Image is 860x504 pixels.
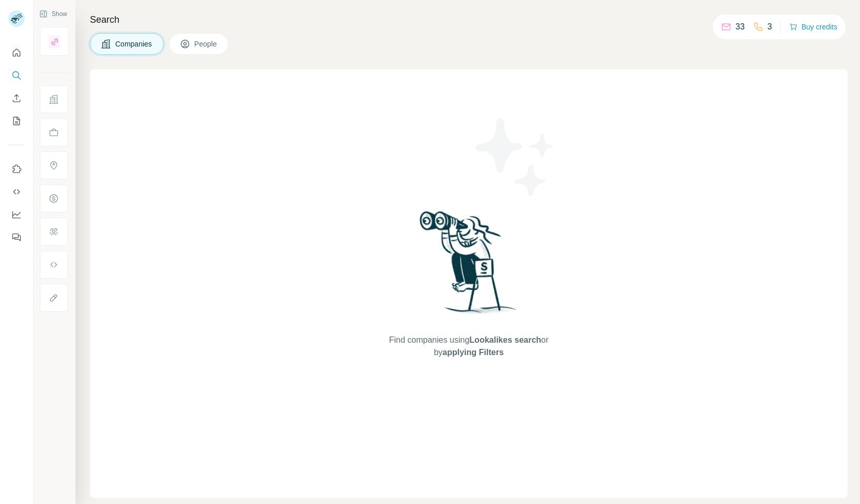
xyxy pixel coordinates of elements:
button: Use Surfe on LinkedIn [8,160,25,178]
img: Surfe Illustration - Stars [469,111,562,204]
span: Find companies using or by [386,334,551,359]
p: 33 [735,21,745,33]
button: Enrich CSV [8,89,25,108]
span: Lookalikes search [469,335,541,344]
button: Dashboard [8,205,25,224]
span: Companies [115,39,153,49]
button: Buy credits [789,20,837,34]
h4: Search [90,12,848,27]
button: My lists [8,112,25,130]
span: applying Filters [442,348,503,357]
img: Surfe Illustration - Woman searching with binoculars [415,208,523,324]
span: People [194,39,218,49]
button: Use Surfe API [8,182,25,201]
button: Feedback [8,228,25,247]
p: 3 [767,21,772,33]
button: Show [32,6,74,22]
button: Search [8,66,25,85]
button: Quick start [8,43,25,62]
